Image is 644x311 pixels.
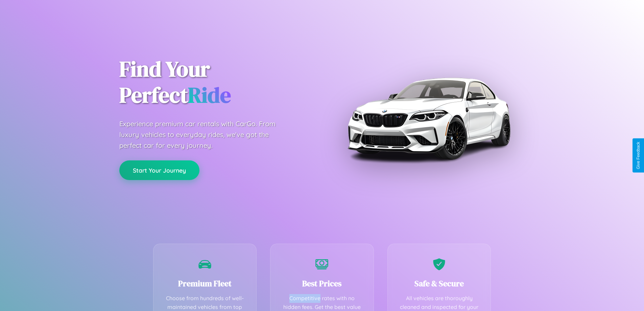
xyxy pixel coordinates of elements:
p: Experience premium car rentals with CarGo. From luxury vehicles to everyday rides, we've got the ... [119,118,288,151]
div: Give Feedback [636,142,641,169]
h3: Safe & Secure [398,278,481,289]
h1: Find Your Perfect [119,56,312,108]
h3: Best Prices [281,278,363,289]
span: Ride [188,80,231,110]
h3: Premium Fleet [164,278,246,289]
button: Start Your Journey [119,160,199,180]
img: Premium BMW car rental vehicle [344,34,513,203]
